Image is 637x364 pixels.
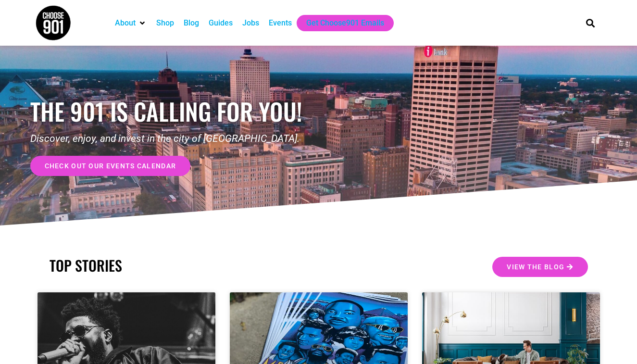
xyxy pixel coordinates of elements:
[184,17,199,29] a: Blog
[306,17,384,29] a: Get Choose901 Emails
[269,17,292,29] a: Events
[50,257,314,274] h2: TOP STORIES
[492,257,587,277] a: View the Blog
[507,264,564,270] span: View the Blog
[115,17,136,29] a: About
[30,97,319,126] h1: the 901 is calling for you!
[30,131,319,147] p: Discover, enjoy, and invest in the city of [GEOGRAPHIC_DATA].
[110,15,570,31] nav: Main nav
[110,15,151,31] div: About
[45,163,176,169] span: check out our events calendar
[156,17,174,29] a: Shop
[582,15,598,31] div: Search
[209,17,233,29] a: Guides
[242,17,259,29] a: Jobs
[30,156,191,176] a: check out our events calendar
